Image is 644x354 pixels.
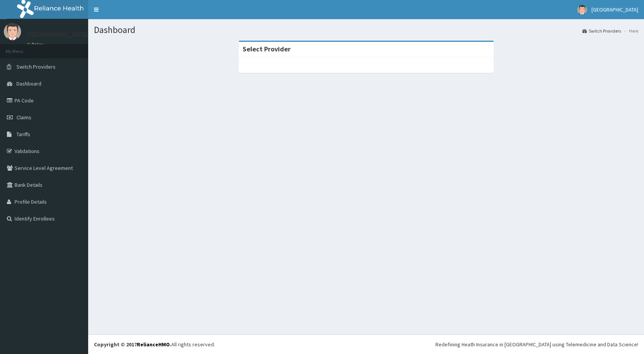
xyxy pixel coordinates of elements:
[243,44,291,53] strong: Select Provider
[622,28,638,34] li: Here
[591,6,638,13] span: [GEOGRAPHIC_DATA]
[16,63,56,70] span: Switch Providers
[16,131,30,138] span: Tariffs
[16,114,31,121] span: Claims
[4,23,21,40] img: User Image
[577,5,587,15] img: User Image
[16,80,41,87] span: Dashboard
[88,334,644,354] footer: All rights reserved.
[94,25,638,35] h1: Dashboard
[94,341,171,348] strong: Copyright © 2017 .
[27,42,45,47] a: Online
[27,31,90,38] p: [GEOGRAPHIC_DATA]
[582,28,621,34] a: Switch Providers
[435,341,638,348] div: Redefining Heath Insurance in [GEOGRAPHIC_DATA] using Telemedicine and Data Science!
[137,341,170,348] a: RelianceHMO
